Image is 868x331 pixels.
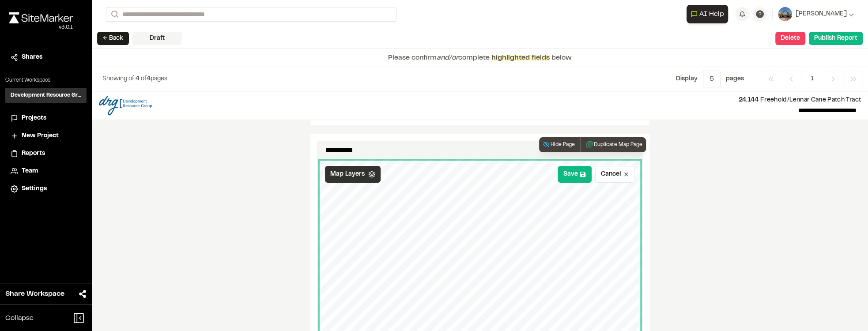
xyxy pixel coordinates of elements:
a: New Project [11,131,81,141]
span: and/or [437,55,458,61]
a: Shares [11,53,81,62]
span: 4 [136,76,140,82]
button: 5 [703,71,721,87]
a: Projects [11,113,81,123]
div: Oh geez...please don't... [9,23,73,31]
nav: Navigation [762,71,863,87]
p: page s [726,74,744,84]
img: file [99,96,152,115]
h3: Development Resource Group [11,91,81,99]
span: 4 [147,76,151,82]
span: Showing of [102,76,136,82]
span: Map Layers [330,169,365,179]
button: [PERSON_NAME] [778,7,854,21]
p: Please confirm complete below [388,53,572,63]
span: Projects [22,113,46,123]
img: rebrand.png [9,12,73,23]
button: Delete [775,32,805,45]
a: Settings [11,184,81,194]
span: Shares [22,53,42,62]
span: Collapse [5,313,34,323]
img: User [778,7,792,21]
button: Save [558,166,592,183]
button: Publish Report [809,32,863,45]
button: Duplicate Map Page [580,137,646,152]
a: Reports [11,149,81,158]
a: Team [11,166,81,176]
span: [PERSON_NAME] [796,9,847,19]
span: Team [22,166,38,176]
button: Open AI Assistant [687,5,728,23]
p: Freehold/Lennar Cane Patch Tract [159,95,861,105]
span: 24.144 [738,98,759,103]
span: AI Help [699,9,724,19]
span: New Project [22,131,59,141]
span: Reports [22,149,45,158]
span: Share Workspace [5,289,64,299]
span: 1 [804,71,820,87]
p: Current Workspace [5,76,87,84]
div: Draft [132,32,182,45]
p: of pages [102,74,167,84]
button: ← Back [97,32,129,45]
button: Cancel [595,166,635,183]
button: Search [106,7,122,22]
button: Hide Page [539,137,578,152]
div: Open AI Assistant [687,5,732,23]
span: highlighted fields [491,55,550,61]
span: Settings [22,184,47,194]
p: Display [676,74,698,84]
